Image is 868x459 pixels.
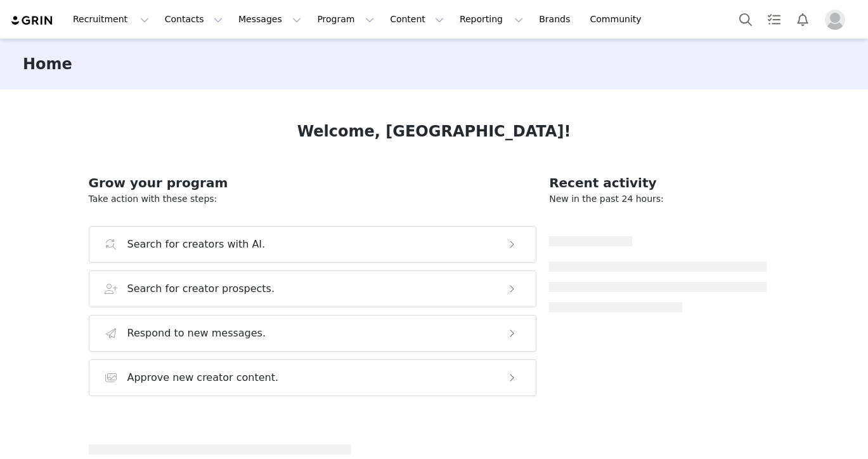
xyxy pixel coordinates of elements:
[127,326,266,341] h3: Respond to new messages.
[732,5,760,34] button: Search
[127,281,275,296] h3: Search for creator prospects.
[789,5,817,34] button: Notifications
[157,5,230,34] button: Contacts
[89,192,537,206] p: Take action with these steps:
[760,5,788,34] a: Tasks
[231,5,309,34] button: Messages
[65,5,157,34] button: Recruitment
[89,315,537,352] button: Respond to new messages.
[23,53,72,76] h3: Home
[817,10,858,30] button: Profile
[127,370,279,385] h3: Approve new creator content.
[127,237,266,252] h3: Search for creators with AI.
[549,173,767,192] h2: Recent activity
[531,5,581,34] a: Brands
[549,192,767,206] p: New in the past 24 hours:
[10,15,55,27] img: grin logo
[583,5,655,34] a: Community
[89,173,537,192] h2: Grow your program
[89,270,537,307] button: Search for creator prospects.
[309,5,382,34] button: Program
[382,5,451,34] button: Content
[825,10,845,30] img: placeholder-profile.jpg
[452,5,531,34] button: Reporting
[297,120,571,143] h1: Welcome, [GEOGRAPHIC_DATA]!
[89,359,537,396] button: Approve new creator content.
[89,226,537,263] button: Search for creators with AI.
